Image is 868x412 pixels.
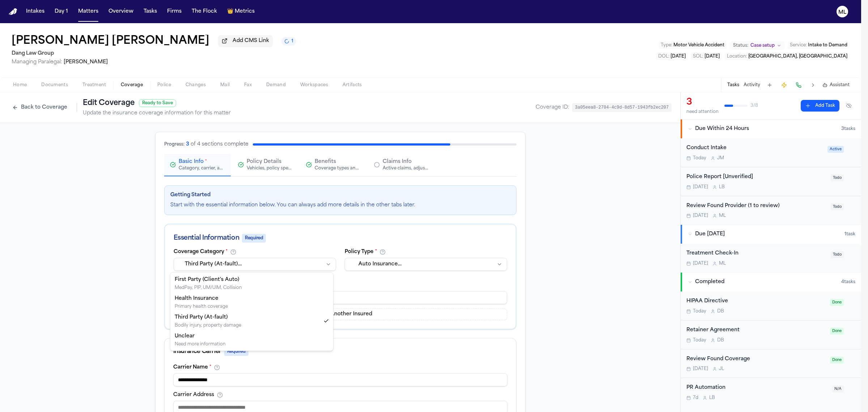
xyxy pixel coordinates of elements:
div: MedPay, PIP, UM/UIM, Collision [175,285,242,291]
div: Primary health coverage [175,304,228,310]
div: First Party (Client's Auto) [175,276,242,283]
div: Bodily injury, property damage [175,323,241,328]
div: Unclear [175,333,226,340]
div: Health Insurance [175,295,228,302]
div: Need more information [175,341,226,347]
div: Third Party (At-fault) [175,314,241,321]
